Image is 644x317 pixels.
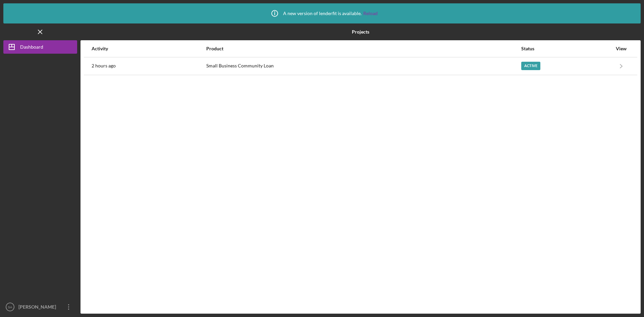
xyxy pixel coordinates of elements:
b: Projects [352,29,369,35]
div: View [613,46,630,51]
time: 2025-09-22 16:15 [92,63,116,68]
div: Product [206,46,521,51]
div: [PERSON_NAME] [17,300,60,315]
button: SA[PERSON_NAME] [3,300,77,314]
div: Small Business Community Loan [206,58,521,74]
div: Active [521,62,540,70]
button: Dashboard [3,40,77,54]
text: SA [8,305,12,309]
div: Status [521,46,612,51]
div: A new version of lenderfit is available. [266,5,378,22]
div: Activity [92,46,206,51]
a: Reload [363,11,378,16]
div: Dashboard [20,40,43,55]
